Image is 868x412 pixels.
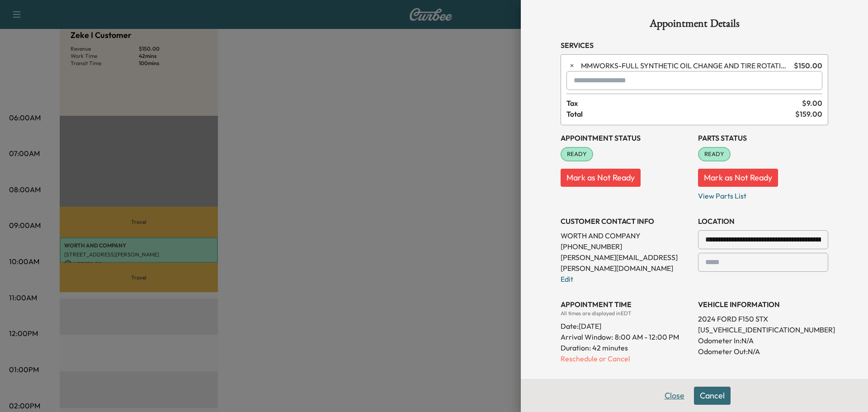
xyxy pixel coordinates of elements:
h3: History [561,379,691,389]
p: View Parts List [698,187,828,201]
p: Arrival Window: [561,331,691,342]
p: 2024 FORD F150 STX [698,313,828,324]
h3: Appointment Status [561,133,691,143]
h3: VEHICLE INFORMATION [698,299,828,310]
p: WORTH AND COMPANY [561,230,691,241]
span: $ 159.00 [795,109,822,119]
span: $ 150.00 [794,60,822,71]
span: READY [699,150,730,159]
button: Mark as Not Ready [698,169,778,187]
span: FULL SYNTHETIC OIL CHANGE AND TIRE ROTATION - WORKS PACKAGE [581,60,790,71]
h3: CUSTOMER CONTACT INFO [561,216,691,227]
p: Odometer Out: N/A [698,346,828,357]
p: [PHONE_NUMBER] [561,241,691,252]
h1: Appointment Details [561,18,828,33]
div: Date: [DATE] [561,317,691,331]
h3: APPOINTMENT TIME [561,299,691,310]
button: Close [659,387,690,405]
span: Total [566,109,795,119]
span: $ 9.00 [802,98,822,109]
button: Cancel [694,387,731,405]
a: Edit [561,275,573,284]
h3: Parts Status [698,133,828,143]
button: Mark as Not Ready [561,169,641,187]
p: Duration: 42 minutes [561,342,691,353]
span: READY [561,150,592,159]
p: Reschedule or Cancel [561,353,691,364]
span: 8:00 AM - 12:00 PM [615,331,679,342]
p: [US_VEHICLE_IDENTIFICATION_NUMBER] [698,324,828,335]
p: Odometer In: N/A [698,335,828,346]
div: All times are displayed in EDT [561,310,691,317]
span: Tax [566,98,802,109]
h3: CONTACT CUSTOMER [698,379,828,389]
p: [PERSON_NAME][EMAIL_ADDRESS][PERSON_NAME][DOMAIN_NAME] [561,252,691,274]
h3: Services [561,40,828,51]
h3: LOCATION [698,216,828,227]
